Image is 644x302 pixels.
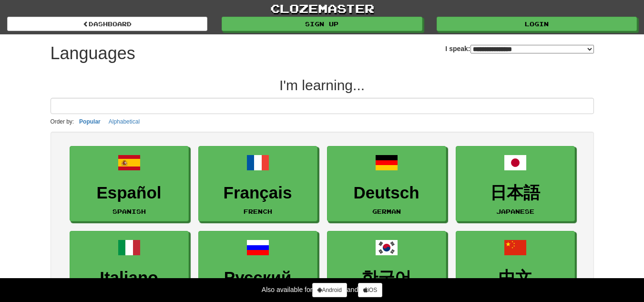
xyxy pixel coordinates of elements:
h3: 한국어 [332,269,441,287]
h3: 日本語 [461,184,570,202]
small: French [244,208,272,215]
select: I speak: [470,45,594,53]
label: I speak: [445,44,593,53]
a: 日本語Japanese [456,146,575,222]
h2: I'm learning... [51,77,594,93]
a: iOS [358,283,382,297]
h3: Español [75,184,184,202]
small: German [372,208,401,215]
h3: Русский [204,269,312,287]
small: Spanish [112,208,146,215]
h3: 中文 [461,269,570,287]
a: Login [437,17,637,31]
button: Alphabetical [106,116,143,127]
h1: Languages [51,44,135,63]
a: DeutschGerman [327,146,446,222]
a: FrançaisFrench [198,146,317,222]
a: dashboard [7,17,207,31]
small: Order by: [51,118,74,125]
a: EspañolSpanish [70,146,189,222]
h3: Français [204,184,312,202]
h3: Deutsch [332,184,441,202]
small: Japanese [496,208,534,215]
h3: Italiano [75,269,184,287]
a: Android [312,283,347,297]
button: Popular [76,116,103,127]
a: Sign up [222,17,422,31]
